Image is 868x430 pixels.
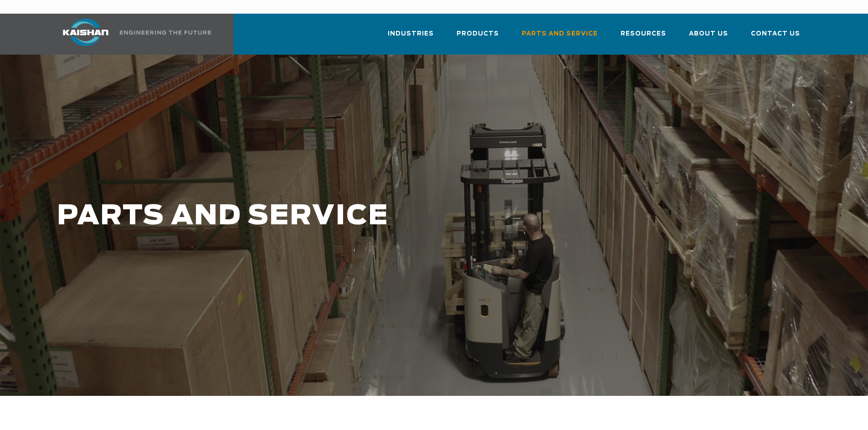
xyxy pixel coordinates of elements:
[388,29,434,39] span: Industries
[120,30,211,35] img: Engineering the future
[621,29,666,39] span: Resources
[621,22,666,53] a: Resources
[51,14,213,55] a: Kaishan USA
[57,201,684,232] h1: PARTS AND SERVICE
[457,22,499,53] a: Products
[457,29,499,39] span: Products
[751,22,800,53] a: Contact Us
[751,29,800,39] span: Contact Us
[522,22,598,53] a: Parts and Service
[689,22,728,53] a: About Us
[388,22,434,53] a: Industries
[522,29,598,39] span: Parts and Service
[51,19,120,46] img: kaishan logo
[689,29,728,39] span: About Us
